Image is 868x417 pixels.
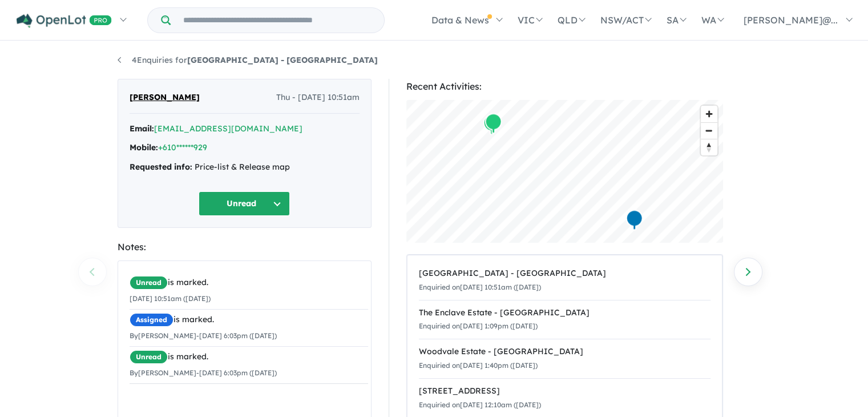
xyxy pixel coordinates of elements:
div: [STREET_ADDRESS] [419,384,710,398]
div: is marked. [130,276,368,290]
span: [PERSON_NAME]@... [744,14,838,26]
a: [GEOGRAPHIC_DATA] - [GEOGRAPHIC_DATA]Enquiried on[DATE] 10:51am ([DATE]) [419,261,710,300]
div: Map marker [485,113,502,134]
span: Assigned [130,313,173,327]
small: By [PERSON_NAME] - [DATE] 6:03pm ([DATE]) [130,368,277,377]
div: is marked. [130,313,368,327]
button: Zoom in [701,106,717,122]
small: Enquiried on [DATE] 1:09pm ([DATE]) [419,322,538,330]
div: [GEOGRAPHIC_DATA] - [GEOGRAPHIC_DATA] [419,267,710,280]
button: Zoom out [701,122,717,139]
strong: Email: [130,123,154,134]
button: Reset bearing to north [701,139,717,155]
small: Enquiried on [DATE] 10:51am ([DATE]) [419,283,541,291]
strong: Requested info: [130,162,192,172]
span: Unread [130,350,168,364]
button: Unread [199,191,290,216]
strong: Mobile: [130,142,158,153]
canvas: Map [406,100,723,243]
strong: [GEOGRAPHIC_DATA] - [GEOGRAPHIC_DATA] [187,55,378,65]
div: The Enclave Estate - [GEOGRAPHIC_DATA] [419,306,710,320]
span: Thu - [DATE] 10:51am [276,91,360,105]
small: [DATE] 10:51am ([DATE]) [130,294,211,303]
small: By [PERSON_NAME] - [DATE] 6:03pm ([DATE]) [130,331,277,340]
span: [PERSON_NAME] [130,91,200,105]
small: Enquiried on [DATE] 12:10am ([DATE]) [419,400,541,409]
span: Unread [130,276,168,290]
small: Enquiried on [DATE] 1:40pm ([DATE]) [419,361,538,370]
div: Price-list & Release map [130,161,360,174]
a: [EMAIL_ADDRESS][DOMAIN_NAME] [154,123,302,134]
a: 4Enquiries for[GEOGRAPHIC_DATA] - [GEOGRAPHIC_DATA] [118,55,378,65]
div: Map marker [483,114,500,135]
div: Recent Activities: [406,79,723,94]
a: The Enclave Estate - [GEOGRAPHIC_DATA]Enquiried on[DATE] 1:09pm ([DATE]) [419,300,710,340]
a: Woodvale Estate - [GEOGRAPHIC_DATA]Enquiried on[DATE] 1:40pm ([DATE]) [419,339,710,379]
div: Woodvale Estate - [GEOGRAPHIC_DATA] [419,345,710,359]
img: Openlot PRO Logo White [17,14,112,28]
div: Map marker [625,210,643,231]
nav: breadcrumb [118,54,751,67]
input: Try estate name, suburb, builder or developer [173,8,382,33]
div: is marked. [130,350,368,364]
div: Notes: [118,239,372,255]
